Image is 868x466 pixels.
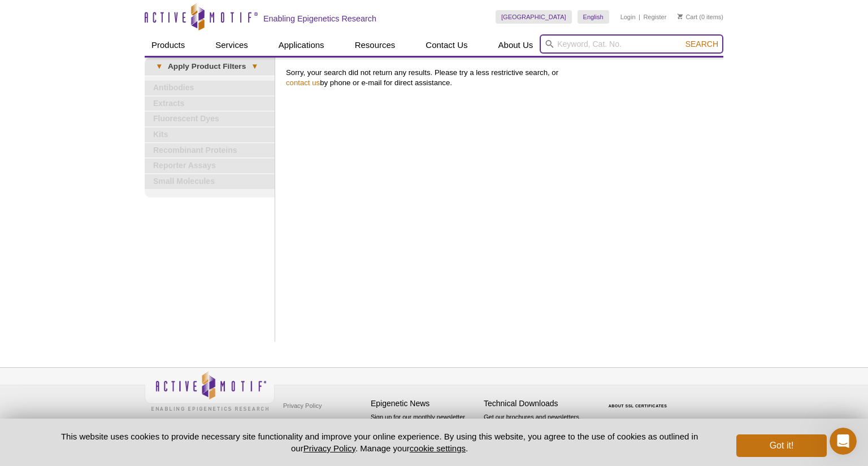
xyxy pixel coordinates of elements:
a: English [578,10,609,24]
li: (0 items) [678,10,723,24]
a: About Us [492,34,540,56]
a: Extracts [145,96,275,111]
a: Register [643,13,666,21]
table: Click to Verify - This site chose Symantec SSL for secure e-commerce and confidential communicati... [597,388,682,412]
a: ABOUT SSL CERTIFICATES [609,404,667,408]
a: [GEOGRAPHIC_DATA] [496,10,572,24]
a: Small Molecules [145,174,275,189]
p: Sorry, your search did not return any results. Please try a less restrictive search, or by phone ... [286,68,718,88]
a: Privacy Policy [280,397,324,414]
p: This website uses cookies to provide necessary site functionality and improve your online experie... [41,430,718,454]
a: Fluorescent Dyes [145,112,275,126]
h4: Technical Downloads [484,399,591,408]
a: Antibodies [145,81,275,95]
span: Search [685,39,718,49]
a: contact us [286,78,320,87]
button: cookie settings [410,443,466,453]
li: | [639,10,640,24]
button: Search [682,39,722,49]
a: Resources [348,34,402,56]
a: Services [209,34,255,56]
h4: Epigenetic News [371,399,478,408]
img: Your Cart [678,14,683,19]
a: Privacy Policy [303,443,355,453]
input: Keyword, Cat. No. [540,34,723,54]
iframe: Intercom live chat [830,428,857,455]
h2: Enabling Epigenetics Research [263,14,376,24]
a: Cart [678,13,697,21]
a: Reporter Assays [145,159,275,173]
a: Login [620,13,636,21]
a: Applications [272,34,331,56]
button: Got it! [736,434,827,457]
a: Terms & Conditions [280,414,340,431]
a: ▾Apply Product Filters▾ [145,58,275,76]
span: ▾ [150,61,168,72]
a: Products [145,34,192,56]
img: Active Motif, [145,368,275,414]
span: ▾ [246,61,263,72]
a: Recombinant Proteins [145,143,275,158]
a: Kits [145,128,275,142]
a: Contact Us [419,34,474,56]
p: Sign up for our monthly newsletter highlighting recent publications in the field of epigenetics. [371,412,478,451]
p: Get our brochures and newsletters, or request them by mail. [484,412,591,441]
